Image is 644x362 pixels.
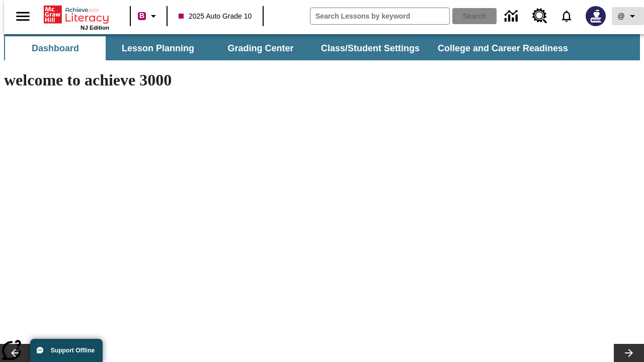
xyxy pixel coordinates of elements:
button: Open side menu [8,2,38,31]
button: Grading Center [210,36,311,60]
input: search field [310,8,449,24]
img: Avatar [586,6,606,26]
a: Resource Center, Will open in new tab [526,3,553,30]
button: Select a new avatar [580,3,612,29]
div: Home [44,4,109,31]
div: SubNavbar [4,34,640,60]
button: Dashboard [5,36,106,60]
button: Profile/Settings [612,7,644,25]
button: Lesson carousel, Next [614,344,644,362]
span: @ [617,11,624,22]
button: Support Offline [30,339,103,362]
a: Data Center [499,3,526,30]
span: NJ Edition [80,25,109,31]
a: Home [44,5,109,25]
div: SubNavbar [4,36,577,60]
button: Class/Student Settings [313,36,428,60]
button: Lesson Planning [108,36,208,60]
span: 2025 Auto Grade 10 [179,11,252,22]
button: Boost Class color is violet red. Change class color [134,7,164,25]
h1: welcome to achieve 3000 [4,71,439,89]
a: Notifications [553,3,580,29]
span: Support Offline [51,347,95,354]
span: B [139,10,144,22]
button: College and Career Readiness [430,36,576,60]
